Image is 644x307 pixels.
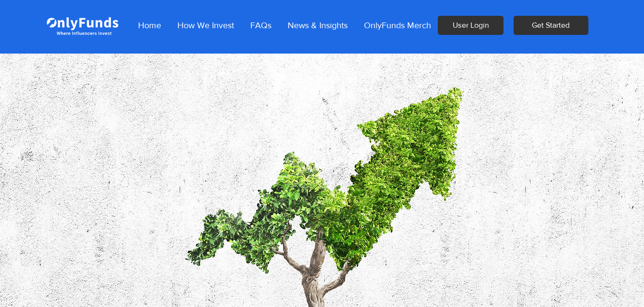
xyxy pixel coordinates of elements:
p: How We Invest [173,13,239,37]
a: Home [130,13,169,37]
p: Home [133,13,166,37]
nav: Site [130,13,439,37]
span: User Login [453,20,489,31]
a: OnlyFunds Merch [356,13,439,37]
span: Get Started [532,20,570,31]
a: How We Invest [169,13,242,37]
a: User Login [438,16,503,35]
a: News & Insights [280,13,356,37]
a: FAQs [242,13,280,37]
img: Onlyfunds logo in white on a blue background. [45,9,119,42]
p: News & Insights [283,13,352,37]
button: Get Started [514,16,588,35]
p: FAQs [246,13,276,37]
p: OnlyFunds Merch [359,13,436,37]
